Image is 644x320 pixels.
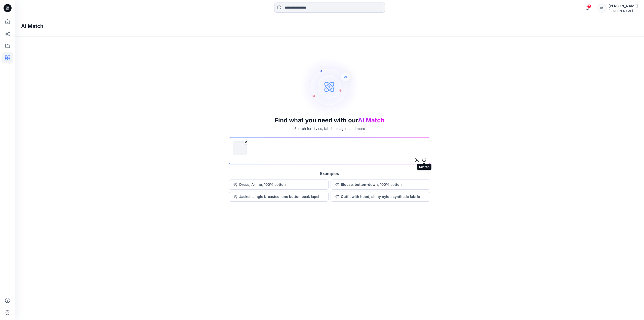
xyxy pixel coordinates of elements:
[587,4,591,8] span: 7
[229,180,329,190] button: Dress, A-line, 100% cotton
[294,126,365,131] p: Search for styles, fabric, images, and more
[299,56,360,117] img: AI Search
[597,4,607,13] div: IK
[331,180,430,190] button: Blouse, button-down, 100% cotton
[275,117,384,124] h3: Find what you need with our
[331,192,430,202] button: Outfit with hood, shiny nylon synthetic fabric
[609,3,638,9] div: [PERSON_NAME]
[21,23,43,29] h4: AI Match
[320,170,339,176] h5: Examples
[358,117,384,124] span: AI Match
[609,9,638,13] div: [PERSON_NAME]
[229,192,329,202] button: Jacket, single breasted, one button peak lapel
